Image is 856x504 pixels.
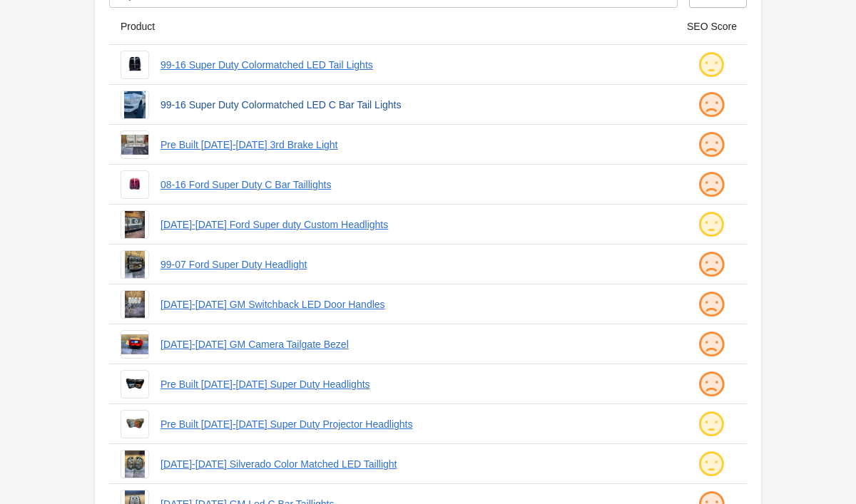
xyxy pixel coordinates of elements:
a: [DATE]-[DATE] GM Switchback LED Door Handles [160,297,664,312]
img: sad.png [697,290,725,319]
img: ok.png [697,210,725,239]
th: Product [109,8,676,45]
a: [DATE]-[DATE] GM Camera Tailgate Bezel [160,337,664,351]
a: Pre Built [DATE]-[DATE] Super Duty Headlights [160,377,664,391]
a: 99-16 Super Duty Colormatched LED Tail Lights [160,58,664,72]
a: 08-16 Ford Super Duty C Bar Taillights [160,178,664,192]
img: sad.png [697,170,725,199]
img: sad.png [697,370,725,398]
img: sad.png [697,91,725,119]
a: [DATE]-[DATE] Silverado Color Matched LED Taillight [160,457,664,471]
a: [DATE]-[DATE] Ford Super duty Custom Headlights [160,217,664,232]
a: 99-16 Super Duty Colormatched LED C Bar Tail Lights [160,98,664,112]
img: ok.png [697,51,725,79]
img: ok.png [697,450,725,478]
th: SEO Score [676,8,747,45]
img: ok.png [697,410,725,438]
img: sad.png [697,250,725,279]
a: Pre Built [DATE]-[DATE] Super Duty Projector Headlights [160,417,664,431]
img: sad.png [697,130,725,159]
a: 99-07 Ford Super Duty Headlight [160,257,664,272]
a: Pre Built [DATE]-[DATE] 3rd Brake Light [160,138,664,152]
img: sad.png [697,330,725,359]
